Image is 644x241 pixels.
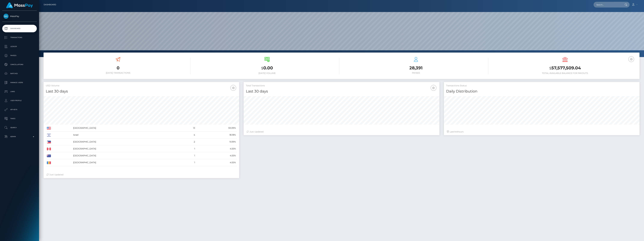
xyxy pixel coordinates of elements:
[2,115,37,122] a: Taxes
[179,159,196,166] td: 1
[493,65,637,71] h3: 57,577,509.04
[2,97,37,104] a: User Profile
[3,26,36,31] p: Dashboard
[72,145,179,152] td: [GEOGRAPHIC_DATA]
[2,133,37,140] a: Admin
[3,35,36,40] p: Transactions
[3,14,9,19] img: MassPay
[47,127,51,130] img: US.png
[2,25,37,32] a: Dashboard
[72,132,179,138] td: Israel
[2,106,37,113] a: API Keys
[72,152,179,159] td: [GEOGRAPHIC_DATA]
[179,125,196,132] td: 13
[196,152,237,159] td: 4.55%
[3,98,36,103] p: User Profile
[3,71,36,76] p: Batches
[179,152,196,159] td: 1
[3,53,36,58] p: Payees
[47,161,51,164] img: RO.png
[247,130,436,133] div: Just Updated
[454,130,458,133] span: 144
[344,72,488,74] h6: Payees
[2,79,37,86] a: Manage Users
[47,173,236,176] div: Just Updated
[196,159,237,166] td: 4.55%
[196,125,237,132] td: 59.09%
[46,89,237,94] h4: Last 30 days
[549,66,551,70] small: $
[196,145,237,152] td: 4.55%
[44,2,56,8] a: Dashboard
[3,125,36,130] p: Search
[2,52,37,59] a: Payees
[446,84,637,87] h5: Transactions Status
[2,34,37,41] a: Transactions
[46,72,190,74] h6: [DATE] Transactions
[195,65,339,71] h3: 0.00
[196,132,237,138] td: 18.18%
[3,44,36,49] p: Ledger
[72,125,179,132] td: [GEOGRAPHIC_DATA]
[196,138,237,145] td: 9.09%
[3,107,36,112] p: API Keys
[493,72,637,74] h6: Total Available Balance for Payouts
[2,43,37,50] a: Ledger
[2,88,37,95] a: Links
[3,89,36,94] p: Links
[179,138,196,145] td: 2
[246,89,437,94] h4: Last 30 days
[47,134,51,136] img: IL.png
[46,84,237,87] h5: USD Volume
[179,132,196,138] td: 4
[72,138,179,145] td: [GEOGRAPHIC_DATA]
[3,62,36,67] p: Cancellations
[179,145,196,152] td: 1
[195,72,339,74] h6: [DATE] Volume
[594,2,622,8] input: Search...
[3,80,36,85] p: Manage Users
[46,65,190,71] h3: 0
[446,89,637,94] h4: Daily Distribution
[3,116,36,121] p: Taxes
[2,15,37,18] span: MassPay
[2,124,37,131] a: Search
[47,141,51,143] img: PH.png
[3,134,36,139] p: Admin
[72,159,179,166] td: [GEOGRAPHIC_DATA]
[246,84,437,87] h5: Total Transactions
[447,130,636,133] div: Last hours
[2,70,37,77] a: Batches
[344,65,488,71] h3: 28,391
[47,155,51,157] img: AU.png
[6,2,33,8] img: MassPay Logo
[2,61,37,68] a: Cancellations
[261,66,263,70] small: $
[47,148,51,150] img: CA.png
